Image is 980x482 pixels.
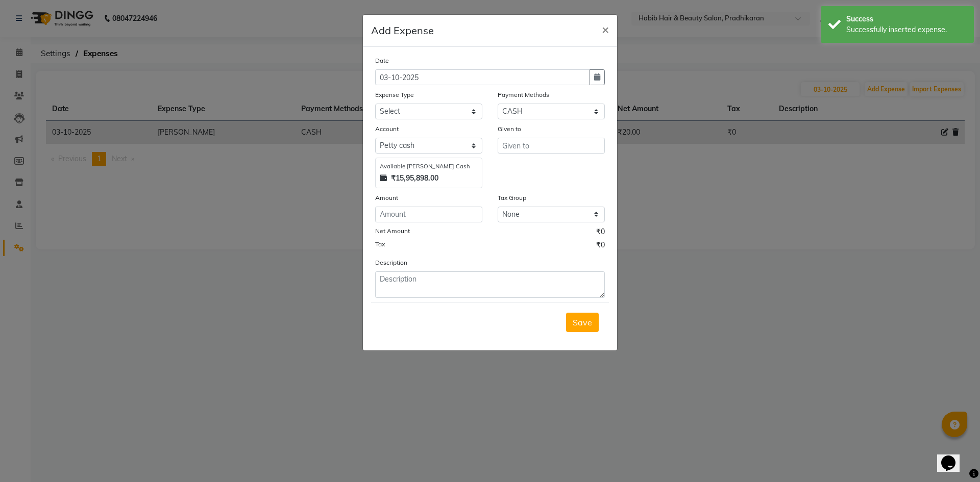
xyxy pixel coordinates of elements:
[375,193,398,202] label: Amount
[596,240,605,253] span: ₹0
[498,124,521,134] label: Given to
[391,173,438,184] strong: ₹15,95,898.00
[596,226,605,240] span: ₹0
[375,90,414,99] label: Expense Type
[846,14,966,24] div: Success
[375,226,410,236] label: Net Amount
[375,240,385,249] label: Tax
[375,56,389,65] label: Date
[375,207,482,222] input: Amount
[375,124,399,134] label: Account
[498,138,605,154] input: Given to
[846,24,966,35] div: Successfully inserted expense.
[498,90,549,99] label: Payment Methods
[375,258,407,267] label: Description
[594,15,617,43] button: Close
[566,313,599,332] button: Save
[602,21,609,37] span: ×
[498,193,526,202] label: Tax Group
[371,23,434,38] h5: Add Expense
[937,441,970,472] iframe: chat widget
[380,162,478,171] div: Available [PERSON_NAME] Cash
[573,317,592,327] span: Save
